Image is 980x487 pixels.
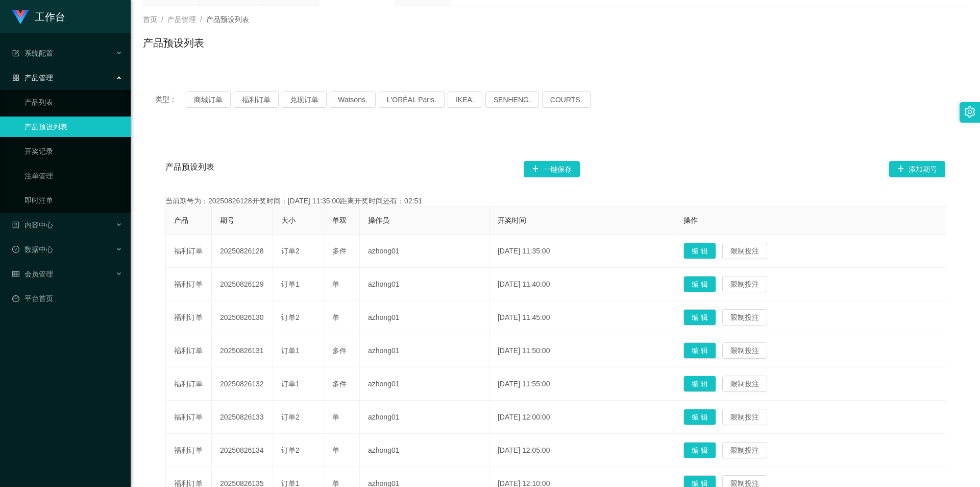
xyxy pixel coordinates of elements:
[281,446,300,454] span: 订单2
[379,91,445,108] button: L'ORÉAL Paris.
[12,270,53,278] span: 会员管理
[166,268,212,301] td: 福利订单
[281,380,300,388] span: 订单1
[143,15,157,24] span: 首页
[360,434,489,467] td: azhong01
[722,376,767,392] button: 限制投注
[489,367,675,401] td: [DATE] 11:55:00
[12,10,29,25] img: logo.9652507e.png
[12,246,19,253] i: 图标: check-circle-o
[332,216,347,224] span: 单双
[166,301,212,334] td: 福利订单
[683,376,716,392] button: 编 辑
[12,74,53,82] span: 产品管理
[200,15,202,24] span: /
[12,74,19,81] i: 图标: appstore-o
[24,166,122,186] a: 注单管理
[281,413,300,421] span: 订单2
[485,91,539,108] button: SENHENG.
[186,91,231,108] button: 商城订单
[332,346,347,355] span: 多件
[166,401,212,434] td: 福利订单
[24,141,122,161] a: 开奖记录
[220,216,234,224] span: 期号
[155,91,186,108] span: 类型：
[498,216,526,224] span: 开奖时间
[12,221,19,228] i: 图标: profile
[360,401,489,434] td: azhong01
[683,342,716,359] button: 编 辑
[683,216,698,224] span: 操作
[234,91,279,108] button: 福利订单
[332,280,339,288] span: 单
[165,196,945,206] div: 当前期号为：20250826128开奖时间：[DATE] 11:35:00距离开奖时间还有：02:51
[166,367,212,401] td: 福利订单
[332,247,347,255] span: 多件
[683,409,716,425] button: 编 辑
[12,270,19,277] i: 图标: table
[174,216,188,224] span: 产品
[722,442,767,458] button: 限制投注
[212,301,273,334] td: 20250826130
[281,346,300,355] span: 订单1
[683,309,716,326] button: 编 辑
[489,235,675,268] td: [DATE] 11:35:00
[282,91,327,108] button: 兑现订单
[166,235,212,268] td: 福利订单
[330,91,376,108] button: Watsons.
[212,334,273,367] td: 20250826131
[722,243,767,259] button: 限制投注
[489,434,675,467] td: [DATE] 12:05:00
[360,235,489,268] td: azhong01
[212,268,273,301] td: 20250826129
[332,313,339,321] span: 单
[12,221,53,229] span: 内容中心
[360,268,489,301] td: azhong01
[212,401,273,434] td: 20250826133
[281,313,300,321] span: 订单2
[12,288,122,309] a: 图标: dashboard平台首页
[212,235,273,268] td: 20250826128
[368,216,389,224] span: 操作员
[281,280,300,288] span: 订单1
[167,15,196,24] span: 产品管理
[360,334,489,367] td: azhong01
[166,434,212,467] td: 福利订单
[35,1,65,33] h1: 工作台
[212,434,273,467] td: 20250826134
[12,49,53,57] span: 系统配置
[12,50,19,57] i: 图标: form
[683,442,716,458] button: 编 辑
[165,161,214,177] span: 产品预设列表
[24,92,122,112] a: 产品列表
[683,243,716,259] button: 编 辑
[332,413,339,421] span: 单
[12,12,65,20] a: 工作台
[448,91,482,108] button: IKEA.
[24,117,122,137] a: 产品预设列表
[722,276,767,292] button: 限制投注
[143,35,204,51] h1: 产品预设列表
[360,367,489,401] td: azhong01
[24,190,122,211] a: 即时注单
[722,309,767,326] button: 限制投注
[161,15,163,24] span: /
[683,276,716,292] button: 编 辑
[489,334,675,367] td: [DATE] 11:50:00
[889,161,945,177] button: 图标: plus添加期号
[332,446,339,454] span: 单
[12,245,53,253] span: 数据中心
[524,161,580,177] button: 图标: plus一键保存
[166,334,212,367] td: 福利订单
[489,301,675,334] td: [DATE] 11:45:00
[722,409,767,425] button: 限制投注
[206,15,249,24] span: 产品预设列表
[542,91,591,108] button: COURTS.
[332,380,347,388] span: 多件
[964,106,975,118] i: 图标: setting
[281,247,300,255] span: 订单2
[360,301,489,334] td: azhong01
[281,216,296,224] span: 大小
[489,401,675,434] td: [DATE] 12:00:00
[212,367,273,401] td: 20250826132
